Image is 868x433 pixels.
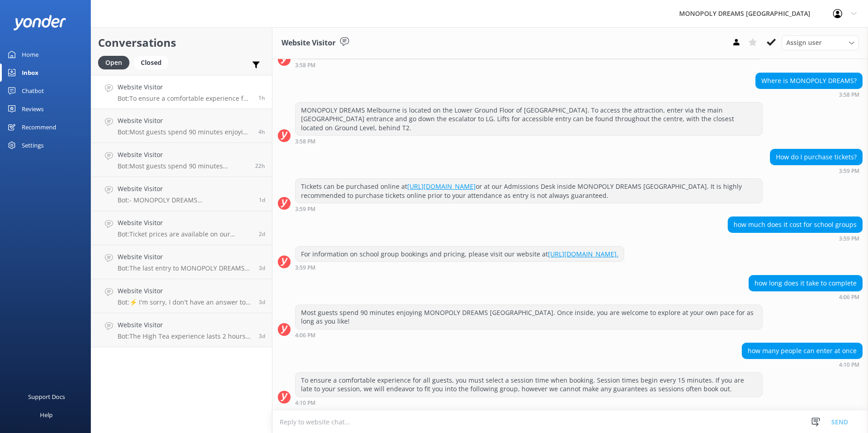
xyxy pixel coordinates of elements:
[255,162,265,170] span: 06:37pm 12-Aug-2025 (UTC +10:00) Australia/Sydney
[296,305,762,329] div: Most guests spend 90 minutes enjoying MONOPOLY DREAMS [GEOGRAPHIC_DATA]. Once inside, you are wel...
[786,38,822,48] span: Assign user
[296,179,762,203] div: Tickets can be purchased online at or at our Admissions Desk inside MONOPOLY DREAMS [GEOGRAPHIC_D...
[118,286,252,296] h4: Website Visitor
[22,118,56,136] div: Recommend
[98,34,265,51] h2: Conversations
[118,116,252,126] h4: Website Visitor
[40,406,53,424] div: Help
[782,35,859,50] div: Assign User
[258,94,265,102] span: 04:10pm 13-Aug-2025 (UTC +10:00) Australia/Sydney
[295,206,763,212] div: 03:59pm 13-Aug-2025 (UTC +10:00) Australia/Sydney
[296,373,762,397] div: To ensure a comfortable experience for all guests, you must select a session time when booking. S...
[548,250,618,258] a: [URL][DOMAIN_NAME].
[22,45,39,64] div: Home
[91,75,272,109] a: Website VisitorBot:To ensure a comfortable experience for all guests, you must select a session t...
[118,252,252,262] h4: Website Visitor
[118,82,252,92] h4: Website Visitor
[259,332,265,340] span: 02:09pm 10-Aug-2025 (UTC +10:00) Australia/Sydney
[839,236,859,241] strong: 3:59 PM
[749,276,862,291] div: how long does it take to complete
[118,218,252,228] h4: Website Visitor
[295,265,316,271] strong: 3:59 PM
[118,196,252,204] p: Bot: - MONOPOLY DREAMS [GEOGRAPHIC_DATA] is suitable for all ages and is family-friendly. - Howev...
[91,143,272,177] a: Website VisitorBot:Most guests spend 90 minutes enjoying MONOPOLY DREAMS [GEOGRAPHIC_DATA]. Once ...
[296,103,762,136] div: MONOPOLY DREAMS Melbourne is located on the Lower Ground Floor of [GEOGRAPHIC_DATA]. To access th...
[118,320,252,330] h4: Website Visitor
[258,128,265,136] span: 12:48pm 13-Aug-2025 (UTC +10:00) Australia/Sydney
[259,196,265,204] span: 12:28pm 12-Aug-2025 (UTC +10:00) Australia/Sydney
[295,139,316,144] strong: 3:58 PM
[742,343,862,359] div: how many people can enter at once
[91,245,272,279] a: Website VisitorBot:The last entry to MONOPOLY DREAMS Melbourne is 2 hours before closing time. Pl...
[839,92,859,98] strong: 3:58 PM
[22,82,44,100] div: Chatbot
[295,264,624,271] div: 03:59pm 13-Aug-2025 (UTC +10:00) Australia/Sydney
[91,279,272,313] a: Website VisitorBot:⚡ I'm sorry, I don't have an answer to your question. Could you please try rep...
[259,264,265,272] span: 04:36pm 10-Aug-2025 (UTC +10:00) Australia/Sydney
[118,150,248,160] h4: Website Visitor
[118,298,252,306] p: Bot: ⚡ I'm sorry, I don't have an answer to your question. Could you please try rephrasing your q...
[259,298,265,306] span: 03:03pm 10-Aug-2025 (UTC +10:00) Australia/Sydney
[756,73,862,89] div: Where is MONOPOLY DREAMS?
[728,235,863,241] div: 03:59pm 13-Aug-2025 (UTC +10:00) Australia/Sydney
[295,63,316,68] strong: 3:58 PM
[118,184,252,194] h4: Website Visitor
[728,217,862,232] div: how much does it cost for school groups
[407,182,476,191] a: [URL][DOMAIN_NAME]
[91,177,272,211] a: Website VisitorBot:- MONOPOLY DREAMS [GEOGRAPHIC_DATA] is suitable for all ages and is family-fri...
[98,56,129,69] div: Open
[296,246,624,262] div: For information on school group bookings and pricing, please visit our website at
[22,64,39,82] div: Inbox
[770,167,863,174] div: 03:59pm 13-Aug-2025 (UTC +10:00) Australia/Sydney
[259,230,265,238] span: 04:29pm 11-Aug-2025 (UTC +10:00) Australia/Sydney
[118,94,252,103] p: Bot: To ensure a comfortable experience for all guests, you must select a session time when booki...
[295,399,763,406] div: 04:10pm 13-Aug-2025 (UTC +10:00) Australia/Sydney
[14,15,66,30] img: yonder-white-logo.png
[91,313,272,347] a: Website VisitorBot:The High Tea experience lasts 2 hours. Most guests spend 90 minutes enjoying M...
[118,230,252,238] p: Bot: Ticket prices are available on our bookings webpage at [URL][DOMAIN_NAME].
[91,109,272,143] a: Website VisitorBot:Most guests spend 90 minutes enjoying MONOPOLY DREAMS [GEOGRAPHIC_DATA]. Once ...
[839,295,859,300] strong: 4:06 PM
[118,128,252,136] p: Bot: Most guests spend 90 minutes enjoying MONOPOLY DREAMS [GEOGRAPHIC_DATA]. Once inside, you ar...
[295,207,316,212] strong: 3:59 PM
[118,264,252,272] p: Bot: The last entry to MONOPOLY DREAMS Melbourne is 2 hours before closing time. Please check the...
[28,388,65,406] div: Support Docs
[91,211,272,245] a: Website VisitorBot:Ticket prices are available on our bookings webpage at [URL][DOMAIN_NAME].2d
[281,37,335,49] h3: Website Visitor
[295,333,316,338] strong: 4:06 PM
[98,57,134,67] a: Open
[295,138,763,144] div: 03:58pm 13-Aug-2025 (UTC +10:00) Australia/Sydney
[134,56,168,69] div: Closed
[839,168,859,174] strong: 3:59 PM
[295,332,763,338] div: 04:06pm 13-Aug-2025 (UTC +10:00) Australia/Sydney
[118,162,248,170] p: Bot: Most guests spend 90 minutes enjoying MONOPOLY DREAMS [GEOGRAPHIC_DATA]. Once inside, you ar...
[22,136,44,154] div: Settings
[118,332,252,340] p: Bot: The High Tea experience lasts 2 hours. Most guests spend 90 minutes enjoying MONOPOLY DREAMS...
[770,149,862,165] div: How do I purchase tickets?
[742,361,863,368] div: 04:10pm 13-Aug-2025 (UTC +10:00) Australia/Sydney
[295,62,763,68] div: 03:58pm 13-Aug-2025 (UTC +10:00) Australia/Sydney
[295,400,316,406] strong: 4:10 PM
[749,294,863,300] div: 04:06pm 13-Aug-2025 (UTC +10:00) Australia/Sydney
[839,362,859,368] strong: 4:10 PM
[134,57,173,67] a: Closed
[755,91,863,98] div: 03:58pm 13-Aug-2025 (UTC +10:00) Australia/Sydney
[22,100,44,118] div: Reviews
